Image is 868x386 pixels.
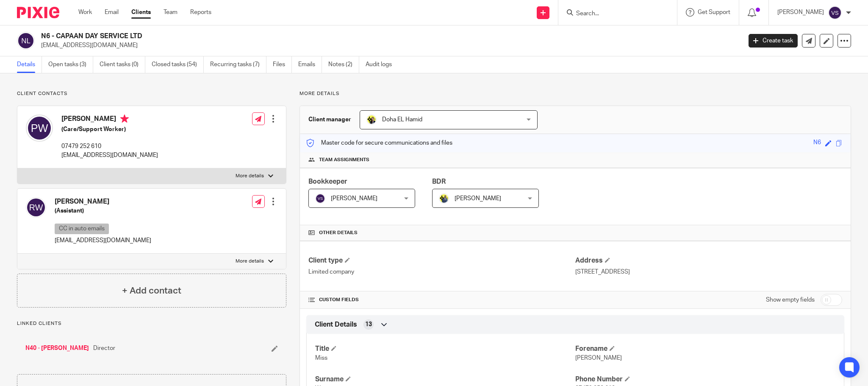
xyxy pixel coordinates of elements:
h4: Forename [575,344,835,353]
a: Files [273,56,292,73]
h5: (Care/Support Worker) [61,125,158,134]
img: svg%3E [26,197,46,218]
p: More details [236,258,264,265]
p: More details [300,90,851,97]
div: N6 [813,138,821,148]
p: Client contacts [17,90,286,97]
span: Get Support [698,9,730,15]
h4: CUSTOM FIELDS [308,296,575,303]
h4: Phone Number [575,375,835,384]
a: Reports [190,8,211,17]
p: 07479 252 610 [61,142,158,151]
p: CC in auto emails [55,224,109,234]
label: Show empty fields [766,296,815,304]
input: Search [575,10,652,18]
img: Doha-Starbridge.jpg [366,115,377,125]
a: Client tasks (0) [100,56,145,73]
p: Master code for secure communications and files [306,139,452,147]
h3: Client manager [308,115,351,124]
span: [PERSON_NAME] [455,196,501,201]
span: [PERSON_NAME] [331,196,377,201]
span: Director [93,344,115,352]
a: Details [17,56,42,73]
a: Closed tasks (54) [152,56,204,73]
h4: Title [315,344,575,353]
span: 13 [365,320,372,329]
img: svg%3E [26,115,53,142]
span: Team assignments [319,157,369,163]
h4: [PERSON_NAME] [55,197,151,206]
p: [EMAIL_ADDRESS][DOMAIN_NAME] [55,236,151,245]
h4: Client type [308,256,575,265]
p: More details [236,173,264,179]
a: Notes (2) [328,56,359,73]
h4: [PERSON_NAME] [61,115,158,125]
p: [STREET_ADDRESS] [575,268,842,276]
h4: Address [575,256,842,265]
p: [PERSON_NAME] [777,8,824,17]
a: Open tasks (3) [48,56,93,73]
a: Email [105,8,119,17]
span: [PERSON_NAME] [575,355,622,361]
span: BDR [432,178,446,185]
a: Work [78,8,92,17]
p: Limited company [308,268,575,276]
a: N40 - [PERSON_NAME] [25,344,89,352]
img: svg%3E [17,32,35,50]
p: [EMAIL_ADDRESS][DOMAIN_NAME] [61,151,158,159]
a: Clients [131,8,151,17]
i: Primary [120,115,129,123]
a: Audit logs [366,56,398,73]
a: Emails [298,56,322,73]
img: Pixie [17,7,59,18]
p: [EMAIL_ADDRESS][DOMAIN_NAME] [41,41,736,50]
a: Team [164,8,177,17]
h2: N6 - CAPAAN DAY SERVICE LTD [41,32,597,41]
p: Linked clients [17,320,286,327]
span: Miss [315,355,327,361]
a: Recurring tasks (7) [210,56,266,73]
span: Doha EL Hamid [382,117,422,123]
h4: + Add contact [122,284,181,297]
img: svg%3E [828,6,842,20]
h5: (Assistant) [55,207,151,215]
span: Other details [319,229,358,236]
a: Create task [749,34,798,48]
img: Dennis-Starbridge.jpg [439,193,449,204]
span: Bookkeeper [308,178,347,185]
img: svg%3E [315,193,325,204]
span: Client Details [315,320,357,329]
h4: Surname [315,375,575,384]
